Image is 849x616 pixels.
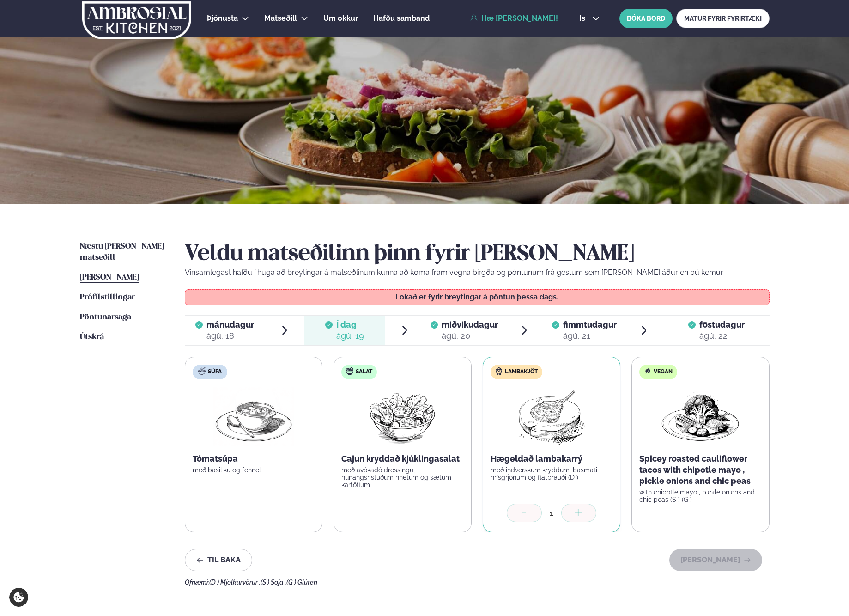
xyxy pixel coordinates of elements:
div: Ofnæmi: [185,579,770,586]
button: BÓKA BORÐ [619,9,673,28]
span: Vegan [654,368,673,376]
span: Næstu [PERSON_NAME] matseðill [80,243,164,262]
img: Lamb.svg [495,367,503,375]
span: Þjónusta [207,14,238,23]
p: Vinsamlegast hafðu í huga að breytingar á matseðlinum kunna að koma fram vegna birgða og pöntunum... [185,267,770,278]
p: með indverskum kryddum, basmati hrísgrjónum og flatbrauði (D ) [491,466,613,481]
div: ágú. 19 [336,330,364,342]
a: Um okkur [323,13,358,24]
button: [PERSON_NAME] [669,549,762,571]
a: Prófílstillingar [80,292,135,303]
p: Cajun kryddað kjúklingasalat [341,453,464,464]
div: ágú. 18 [206,330,254,342]
span: Um okkur [323,14,358,23]
span: Pöntunarsaga [80,313,131,321]
span: miðvikudagur [442,320,498,329]
span: Lambakjöt [505,368,538,376]
p: með basiliku og fennel [193,466,315,474]
img: soup.svg [198,367,206,375]
span: föstudagur [699,320,745,329]
a: Þjónusta [207,13,238,24]
a: [PERSON_NAME] [80,272,139,283]
a: Cookie settings [9,588,28,607]
div: ágú. 22 [699,330,745,342]
span: Útskrá [80,333,104,341]
a: Næstu [PERSON_NAME] matseðill [80,241,166,263]
a: MATUR FYRIR FYRIRTÆKI [676,9,770,28]
img: Salad.png [362,387,443,446]
button: Til baka [185,549,252,571]
span: Salat [356,368,372,376]
p: with chipotle mayo , pickle onions and chic peas (S ) (G ) [639,488,762,503]
div: ágú. 21 [563,330,617,342]
p: með avókadó dressingu, hunangsristuðum hnetum og sætum kartöflum [341,466,464,488]
p: Hægeldað lambakarrý [491,453,613,464]
span: Súpa [208,368,222,376]
span: is [579,15,588,22]
button: is [572,15,606,22]
img: Soup.png [213,387,294,446]
img: logo [82,1,192,39]
span: Hafðu samband [373,14,430,23]
img: Vegan.svg [644,367,651,375]
p: Tómatsúpa [193,453,315,464]
h2: Veldu matseðilinn þinn fyrir [PERSON_NAME] [185,241,770,267]
a: Hæ [PERSON_NAME]! [470,14,558,23]
p: Spicey roasted cauliflower tacos with chipotle mayo , pickle onions and chic peas [639,453,762,487]
p: Lokað er fyrir breytingar á pöntun þessa dags. [194,293,760,301]
img: Lamb-Meat.png [510,387,592,446]
div: 1 [542,508,561,518]
a: Hafðu samband [373,13,430,24]
div: ágú. 20 [442,330,498,342]
a: Pöntunarsaga [80,312,131,323]
span: [PERSON_NAME] [80,274,139,281]
span: Matseðill [264,14,297,23]
img: Vegan.png [660,387,741,446]
span: (D ) Mjólkurvörur , [209,579,261,586]
span: fimmtudagur [563,320,617,329]
span: (S ) Soja , [261,579,286,586]
span: Prófílstillingar [80,293,135,301]
span: Í dag [336,319,364,330]
span: mánudagur [206,320,254,329]
img: salad.svg [346,367,353,375]
a: Matseðill [264,13,297,24]
span: (G ) Glúten [286,579,317,586]
a: Útskrá [80,332,104,343]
